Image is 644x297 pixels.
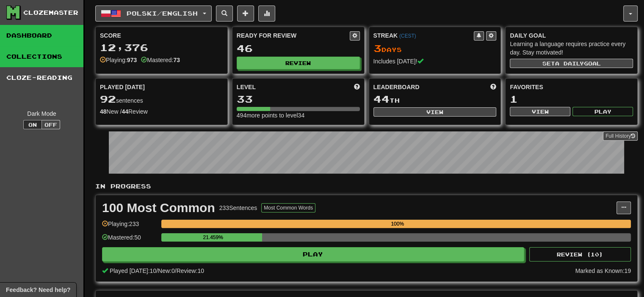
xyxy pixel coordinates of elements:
[237,43,360,54] div: 46
[237,111,360,120] div: 494 more points to level 34
[216,5,233,22] button: Search sentences
[373,57,497,65] div: Includes [DATE]!
[127,57,137,63] strong: 973
[41,120,60,129] button: Off
[164,233,262,242] div: 21.459%
[102,247,524,262] button: Play
[100,42,223,53] div: 12,376
[219,204,257,212] div: 233 Sentences
[141,56,180,64] div: Mastered:
[373,93,390,105] span: 44
[510,107,570,116] button: View
[95,5,212,22] button: Polski/English
[102,233,157,247] div: Mastered: 50
[237,31,350,40] div: Ready for Review
[529,247,631,262] button: Review (10)
[110,267,156,274] span: Played [DATE]: 10
[6,286,70,294] span: Open feedback widget
[510,31,633,40] div: Daily Goal
[354,83,360,91] span: Score more points to level up
[261,203,315,213] button: Most Common Words
[575,267,631,275] div: Marked as Known: 19
[510,40,633,57] div: Learning a language requires practice every day. Stay motivated!
[164,220,631,228] div: 100%
[373,31,474,40] div: Streak
[572,107,633,116] button: Play
[127,10,198,17] span: Polski / English
[510,83,633,91] div: Favorites
[373,83,420,91] span: Leaderboard
[100,93,116,105] span: 92
[100,31,223,40] div: Score
[95,182,638,191] p: In Progress
[23,120,42,129] button: On
[158,267,175,274] span: New: 0
[173,57,180,63] strong: 73
[237,5,254,22] button: Add sentence to collection
[177,267,204,274] span: Review: 10
[237,57,360,69] button: Review
[23,8,78,17] div: Clozemaster
[373,42,381,54] span: 3
[122,108,128,115] strong: 44
[102,220,157,234] div: Playing: 233
[100,83,145,91] span: Played [DATE]
[102,202,215,214] div: 100 Most Common
[555,60,584,66] span: a daily
[100,107,223,116] div: New / Review
[175,267,177,274] span: /
[237,94,360,104] div: 33
[100,56,137,64] div: Playing:
[373,94,497,105] div: th
[510,59,633,68] button: Seta dailygoal
[510,94,633,104] div: 1
[399,33,416,39] a: (CEST)
[100,108,107,115] strong: 48
[373,43,497,54] div: Day s
[258,5,275,22] button: More stats
[100,94,223,105] div: sentences
[603,131,638,141] a: Full History
[6,109,77,118] div: Dark Mode
[156,267,158,274] span: /
[237,83,256,91] span: Level
[490,83,496,91] span: This week in points, UTC
[373,107,497,117] button: View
